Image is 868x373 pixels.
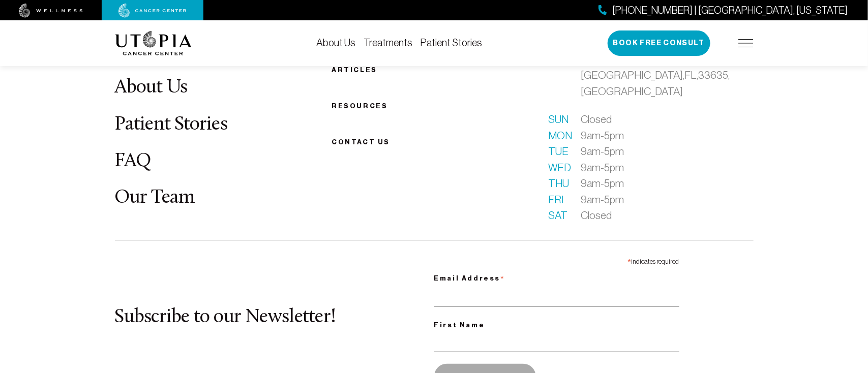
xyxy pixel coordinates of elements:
[118,4,187,18] img: cancer center
[549,128,569,144] span: Mon
[581,143,624,160] span: 9am-5pm
[549,160,569,176] span: Wed
[581,175,624,192] span: 9am-5pm
[421,37,483,48] a: Patient Stories
[115,188,195,208] a: Our Team
[549,207,569,224] span: Sat
[581,128,624,144] span: 9am-5pm
[549,175,569,192] span: Thu
[581,111,612,128] span: Closed
[19,4,83,18] img: wellness
[581,160,624,176] span: 9am-5pm
[115,78,188,98] a: About Us
[598,3,848,18] a: [PHONE_NUMBER] | [GEOGRAPHIC_DATA], [US_STATE]
[738,39,754,47] img: icon-hamburger
[581,53,730,97] span: [STREET_ADDRESS], [GEOGRAPHIC_DATA], FL, 33635, [GEOGRAPHIC_DATA]
[115,151,152,171] a: FAQ
[364,37,413,48] a: Treatments
[612,3,848,18] span: [PHONE_NUMBER] | [GEOGRAPHIC_DATA], [US_STATE]
[581,51,754,100] a: [STREET_ADDRESS],[GEOGRAPHIC_DATA],FL,33635,[GEOGRAPHIC_DATA]
[115,115,228,135] a: Patient Stories
[549,111,569,128] span: Sun
[434,268,679,286] label: Email Address
[332,66,377,74] a: Articles
[115,31,192,55] img: logo
[434,253,679,268] div: indicates required
[332,138,390,146] span: Contact us
[332,102,387,110] a: Resources
[317,37,356,48] a: About Us
[549,192,569,208] span: Fri
[115,307,434,328] h2: Subscribe to our Newsletter!
[581,207,612,224] span: Closed
[549,143,569,160] span: Tue
[608,30,710,56] button: Book Free Consult
[434,319,679,331] label: First Name
[581,192,624,208] span: 9am-5pm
